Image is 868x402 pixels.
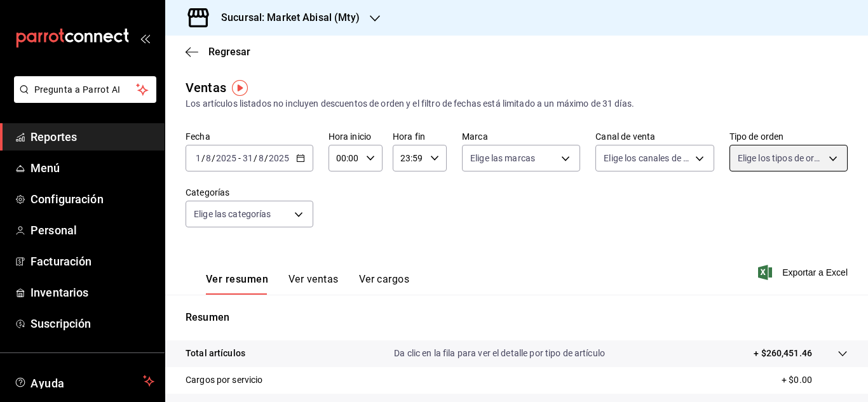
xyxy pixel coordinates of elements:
span: Suscripción [31,315,154,332]
a: Pregunta a Parrot AI [9,92,156,105]
span: Elige los canales de venta [604,152,690,164]
span: / [201,153,205,163]
span: Inventarios [31,284,154,301]
input: -- [242,153,254,163]
button: Ver resumen [206,273,268,295]
span: Elige los tipos de orden [738,152,824,164]
input: ---- [215,153,237,163]
img: Tooltip marker [232,80,248,96]
button: open_drawer_menu [140,33,150,43]
div: Ventas [186,78,226,97]
input: -- [258,153,264,163]
div: navigation tabs [206,273,409,295]
span: - [238,153,241,163]
label: Hora fin [393,132,447,141]
p: + $260,451.46 [754,347,812,360]
button: Regresar [186,46,250,58]
p: Cargos por servicio [186,373,263,387]
label: Tipo de orden [729,132,848,141]
h3: Sucursal: Market Abisal (Mty) [211,10,360,25]
span: / [212,153,215,163]
span: Menú [31,159,154,177]
input: -- [195,153,201,163]
button: Ver cargos [359,273,410,295]
label: Categorías [186,188,313,197]
p: Total artículos [186,347,245,360]
span: Personal [31,222,154,239]
span: Reportes [31,128,154,145]
p: Resumen [186,310,848,325]
label: Fecha [186,132,313,141]
button: Ver ventas [288,273,339,295]
span: Elige las categorías [194,208,271,220]
span: Facturación [31,253,154,270]
span: / [264,153,268,163]
button: Exportar a Excel [761,265,848,280]
p: Da clic en la fila para ver el detalle por tipo de artículo [394,347,605,360]
div: Los artículos listados no incluyen descuentos de orden y el filtro de fechas está limitado a un m... [186,97,848,111]
span: Ayuda [31,373,138,389]
button: Pregunta a Parrot AI [14,76,156,103]
label: Marca [462,132,580,141]
span: Configuración [31,191,154,208]
span: Regresar [208,46,250,58]
input: ---- [268,153,290,163]
p: + $0.00 [782,373,848,387]
span: Pregunta a Parrot AI [34,83,137,97]
label: Hora inicio [329,132,383,141]
span: Elige las marcas [470,152,535,164]
label: Canal de venta [595,132,714,141]
span: / [254,153,257,163]
input: -- [205,153,212,163]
